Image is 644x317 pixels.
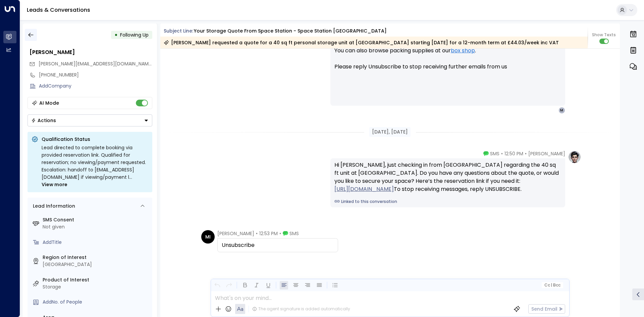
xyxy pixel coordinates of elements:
div: • [114,29,118,41]
div: [GEOGRAPHIC_DATA] [43,261,150,268]
label: Region of Interest [43,254,150,261]
span: • [256,230,258,237]
span: • [525,150,527,157]
div: Not given [43,223,150,230]
div: Your storage quote from Space Station - Space Station [GEOGRAPHIC_DATA] [194,28,387,35]
label: SMS Consent [43,216,150,223]
img: profile-logo.png [568,150,581,164]
div: AI Mode [39,100,59,106]
div: Actions [31,117,56,123]
a: Leads & Conversations [27,6,90,14]
p: Qualification Status [42,136,148,143]
span: [PERSON_NAME] [217,230,254,237]
div: [PERSON_NAME] [30,48,152,56]
span: [PERSON_NAME] [528,150,565,157]
div: AddNo. of People [43,299,150,306]
div: MI [201,230,215,244]
div: AddTitle [43,239,150,246]
div: AddCompany [39,83,152,90]
button: Undo [213,281,221,289]
span: | [551,283,552,287]
div: [PERSON_NAME] requested a quote for a 40 sq ft personal storage unit at [GEOGRAPHIC_DATA] startin... [164,39,559,46]
div: [DATE], [DATE] [369,127,411,137]
div: Hi [PERSON_NAME], just checking in from [GEOGRAPHIC_DATA] regarding the 40 sq ft unit at [GEOGRAP... [334,161,561,193]
div: Button group with a nested menu [28,114,152,126]
span: • [279,230,281,237]
span: SMS [490,150,499,157]
span: [PERSON_NAME][EMAIL_ADDRESS][DOMAIN_NAME] [39,60,153,67]
span: Cc Bcc [544,283,560,287]
div: Lead directed to complete booking via provided reservation link. Qualified for reservation; no vi... [42,144,148,188]
button: Actions [28,114,152,126]
span: • [501,150,503,157]
div: Storage [43,283,150,290]
span: muhammad.mdibrahim@nhs.net [39,60,152,67]
span: Show Texts [592,32,616,38]
div: Lead Information [31,203,75,210]
div: The agent signature is added automatically [252,306,350,312]
a: Linked to this conversation [334,199,561,205]
span: SMS [289,230,299,237]
label: Product of Interest [43,276,150,283]
a: [URL][DOMAIN_NAME] [334,185,394,193]
button: Cc|Bcc [541,282,563,288]
a: box shop [451,47,475,55]
div: Unsubscribe [222,241,334,249]
span: Following Up [120,32,149,38]
button: Redo [225,281,233,289]
div: [PHONE_NUMBER] [39,71,152,78]
span: 12:53 PM [259,230,278,237]
span: 12:50 PM [504,150,523,157]
span: Subject Line: [164,28,193,34]
div: M [558,107,565,114]
span: View more [42,181,67,188]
